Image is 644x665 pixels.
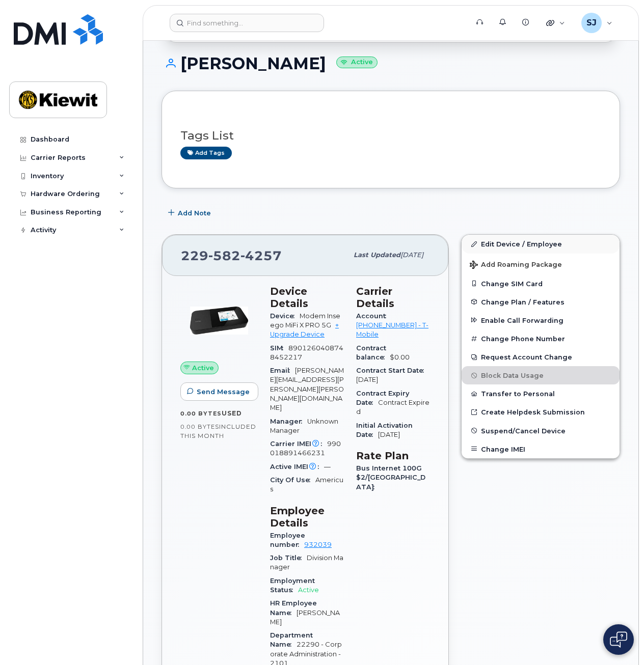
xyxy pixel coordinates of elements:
[180,423,256,439] span: included this month
[356,376,378,383] span: [DATE]
[162,54,620,72] h1: [PERSON_NAME]
[462,384,620,403] button: Transfer to Personal
[180,410,222,417] span: 0.00 Bytes
[180,129,601,142] h3: Tags List
[356,399,430,415] span: Contract Expired
[208,248,240,263] span: 582
[356,321,428,338] a: [PHONE_NUMBER] - T-Mobile
[298,586,319,594] span: Active
[180,147,232,159] a: Add tags
[481,427,566,434] span: Suspend/Cancel Device
[481,316,563,324] span: Enable Call Forwarding
[181,248,282,263] span: 229
[222,409,242,417] span: used
[270,532,305,548] span: Employee number
[270,554,343,571] span: Division Manager
[462,311,620,329] button: Enable Call Forwarding
[586,17,597,29] span: SJ
[356,344,390,361] span: Contract balance
[189,290,250,351] img: image20231002-3703462-1820iw.jpeg
[462,274,620,293] button: Change SIM Card
[324,463,331,470] span: —
[240,248,282,263] span: 4257
[270,599,317,616] span: HR Employee Name
[336,57,378,68] small: Active
[180,423,219,430] span: 0.00 Bytes
[378,431,400,438] span: [DATE]
[270,285,344,310] h3: Device Details
[270,418,307,425] span: Manager
[270,505,344,529] h3: Employee Details
[462,366,620,384] button: Block Data Usage
[162,204,220,222] button: Add Note
[270,631,313,648] span: Department Name
[354,251,400,259] span: Last updated
[270,367,295,374] span: Email
[400,251,423,259] span: [DATE]
[356,450,430,462] h3: Rate Plan
[270,418,338,434] span: Unknown Manager
[270,463,324,470] span: Active IMEI
[574,13,620,33] div: Sedrick Jennings
[462,293,620,311] button: Change Plan / Features
[270,577,315,594] span: Employment Status
[462,348,620,366] button: Request Account Change
[356,464,425,491] span: Bus Internet 100G $2/[GEOGRAPHIC_DATA]
[462,440,620,458] button: Change IMEI
[178,208,211,218] span: Add Note
[462,329,620,348] button: Change Phone Number
[270,554,307,562] span: Job Title
[390,353,410,361] span: $0.00
[462,422,620,440] button: Suspend/Cancel Device
[270,312,300,320] span: Device
[610,631,627,648] img: Open chat
[481,298,565,306] span: Change Plan / Features
[356,390,409,406] span: Contract Expiry Date
[270,344,343,361] span: 8901260408748452217
[197,387,250,397] span: Send Message
[356,367,429,374] span: Contract Start Date
[270,476,315,484] span: City Of Use
[356,312,391,320] span: Account
[270,344,288,352] span: SIM
[462,235,620,253] a: Edit Device / Employee
[170,14,324,32] input: Find something...
[462,254,620,274] button: Add Roaming Package
[270,609,340,626] span: [PERSON_NAME]
[270,367,344,411] span: [PERSON_NAME][EMAIL_ADDRESS][PERSON_NAME][PERSON_NAME][DOMAIN_NAME]
[356,422,413,438] span: Initial Activation Date
[192,363,214,373] span: Active
[462,403,620,421] a: Create Helpdesk Submission
[470,261,562,270] span: Add Roaming Package
[304,541,332,548] a: 932039
[356,285,430,310] h3: Carrier Details
[539,13,572,33] div: Quicklinks
[270,440,327,448] span: Carrier IMEI
[270,312,340,329] span: Modem Inseego MiFi X PRO 5G
[180,382,258,401] button: Send Message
